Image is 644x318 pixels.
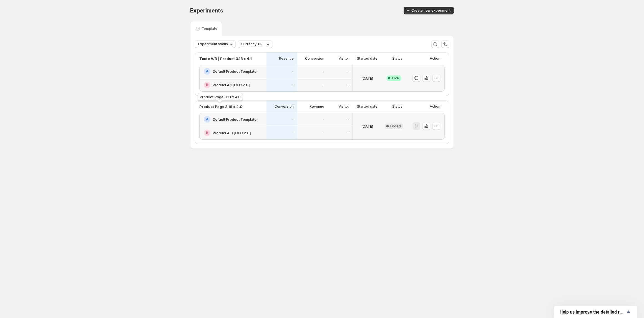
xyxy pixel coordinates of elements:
p: - [348,117,349,122]
h2: B [206,131,208,135]
p: Teste A/B | Product 3.18 x 4.1 [199,56,252,61]
h2: Product 4.0 [CFC 2.0] [213,130,251,136]
h2: A [206,117,208,122]
p: Action [430,104,440,109]
p: Status [392,104,402,109]
p: - [292,131,294,135]
p: - [323,83,324,87]
p: - [348,69,349,74]
p: - [348,83,349,87]
p: [DATE] [361,75,373,81]
p: - [323,69,324,74]
button: Show survey - Help us improve the detailed report for A/B campaigns [560,309,632,315]
p: - [323,117,324,122]
p: - [292,117,294,122]
p: - [292,83,294,87]
p: - [323,131,324,135]
h2: A [206,69,208,74]
p: Conversion [305,56,324,61]
h2: B [206,83,208,87]
p: Visitor [339,56,349,61]
h2: Product 4.1 [CFC 2.0] [213,82,250,88]
p: - [348,131,349,135]
span: Help us improve the detailed report for A/B campaigns [560,309,625,315]
p: Started date [357,56,378,61]
button: Create new experiment [404,7,454,14]
p: Template [202,26,217,31]
p: Visitor [339,104,349,109]
p: Started date [357,104,378,109]
span: Currency: BRL [241,42,265,46]
p: Action [430,56,440,61]
h2: Default Product Template [213,117,256,122]
span: Experiment status [198,42,228,46]
h2: Default Product Template [213,69,256,74]
button: Experiment status [195,40,236,48]
button: Currency: BRL [238,40,272,48]
span: Experiments [190,7,223,14]
span: Ended [390,124,401,128]
p: Product Page 3.18 x 4.0 [199,104,242,109]
p: - [292,69,294,74]
button: Sort the results [441,40,449,48]
span: Live [392,76,399,80]
p: Conversion [275,104,294,109]
span: Create new experiment [411,8,451,13]
p: Revenue [310,104,324,109]
p: [DATE] [361,123,373,129]
p: Status [392,56,402,61]
p: Revenue [279,56,294,61]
